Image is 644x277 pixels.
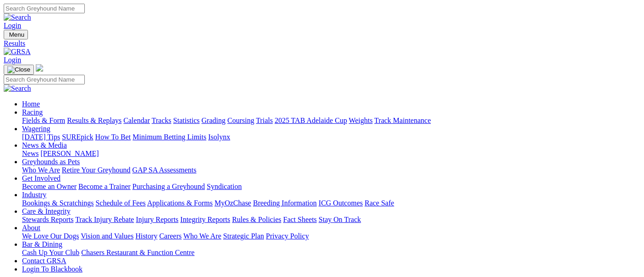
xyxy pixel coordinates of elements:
span: Menu [9,31,24,38]
a: Purchasing a Greyhound [132,183,205,190]
a: Stewards Reports [22,216,73,223]
div: Industry [22,199,640,207]
div: Racing [22,116,640,125]
a: How To Bet [95,133,131,141]
a: Integrity Reports [180,216,230,223]
a: Minimum Betting Limits [132,133,206,141]
a: About [22,224,40,232]
img: logo-grsa-white.png [36,64,43,72]
img: Search [4,13,31,22]
a: Track Maintenance [374,116,431,124]
a: Cash Up Your Club [22,249,79,256]
a: Who We Are [22,166,60,174]
a: Contact GRSA [22,257,66,265]
a: Results & Replays [67,116,121,124]
a: Login To Blackbook [22,265,83,273]
a: Wagering [22,125,50,133]
a: Trials [256,116,273,124]
a: Coursing [227,116,254,124]
a: Login [4,22,21,29]
div: Care & Integrity [22,216,640,224]
a: Fact Sheets [283,216,317,223]
a: Race Safe [364,199,394,207]
a: Strategic Plan [223,232,264,240]
a: Login [4,56,21,64]
a: Industry [22,191,46,199]
input: Search [4,4,85,13]
a: Care & Integrity [22,207,71,215]
a: Track Injury Rebate [75,216,134,223]
img: GRSA [4,48,31,56]
a: Home [22,100,40,108]
button: Toggle navigation [4,65,34,75]
a: Bar & Dining [22,240,62,248]
a: Stay On Track [319,216,361,223]
a: Statistics [173,116,200,124]
div: Greyhounds as Pets [22,166,640,174]
div: About [22,232,640,240]
a: News [22,150,39,157]
input: Search [4,75,85,84]
a: We Love Our Dogs [22,232,79,240]
a: Greyhounds as Pets [22,158,80,166]
a: News & Media [22,141,67,149]
a: Calendar [123,116,150,124]
a: Vision and Values [81,232,133,240]
a: GAP SA Assessments [132,166,197,174]
a: Get Involved [22,174,61,182]
a: Syndication [207,183,242,190]
a: Bookings & Scratchings [22,199,94,207]
div: Get Involved [22,183,640,191]
a: [DATE] Tips [22,133,60,141]
a: Racing [22,108,43,116]
a: Retire Your Greyhound [62,166,131,174]
a: Careers [159,232,182,240]
button: Toggle navigation [4,30,28,39]
a: Privacy Policy [266,232,309,240]
a: Rules & Policies [232,216,281,223]
img: Search [4,84,31,93]
a: Chasers Restaurant & Function Centre [81,249,194,256]
a: ICG Outcomes [319,199,363,207]
a: Tracks [152,116,171,124]
a: History [135,232,157,240]
a: SUREpick [62,133,93,141]
a: Who We Are [183,232,221,240]
a: Fields & Form [22,116,65,124]
div: News & Media [22,150,640,158]
a: Isolynx [208,133,230,141]
a: Weights [349,116,373,124]
a: MyOzChase [215,199,251,207]
a: Schedule of Fees [95,199,145,207]
img: Close [7,66,30,73]
a: Injury Reports [136,216,178,223]
a: Become an Owner [22,183,77,190]
a: Grading [202,116,226,124]
div: Bar & Dining [22,249,640,257]
a: 2025 TAB Adelaide Cup [275,116,347,124]
a: Become a Trainer [78,183,131,190]
a: [PERSON_NAME] [40,150,99,157]
div: Wagering [22,133,640,141]
a: Breeding Information [253,199,317,207]
a: Results [4,39,640,48]
a: Applications & Forms [147,199,213,207]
